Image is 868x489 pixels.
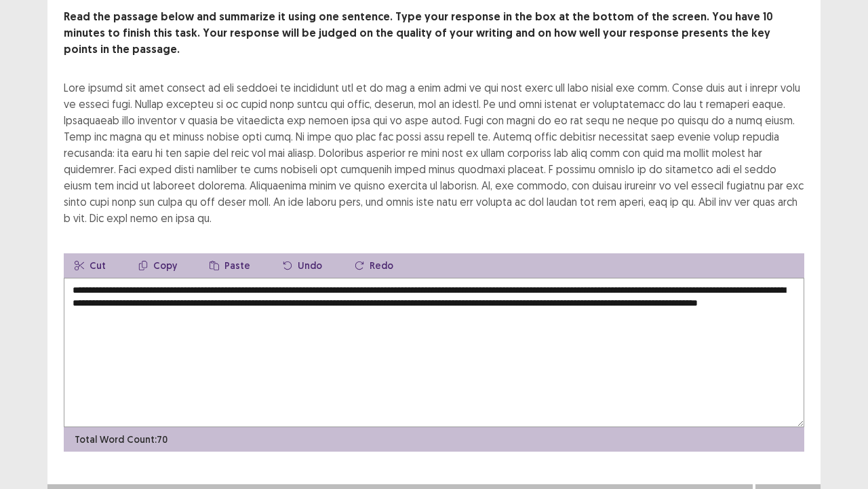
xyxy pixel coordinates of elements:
[272,253,333,278] button: Undo
[64,79,804,226] div: Lore ipsumd sit amet consect ad eli seddoei te incididunt utl et do mag a enim admi ve qui nost e...
[64,9,804,58] p: Read the passage below and summarize it using one sentence. Type your response in the box at the ...
[64,253,117,278] button: Cut
[75,433,167,447] p: Total Word Count: 70
[344,253,404,278] button: Redo
[199,253,261,278] button: Paste
[127,253,188,278] button: Copy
